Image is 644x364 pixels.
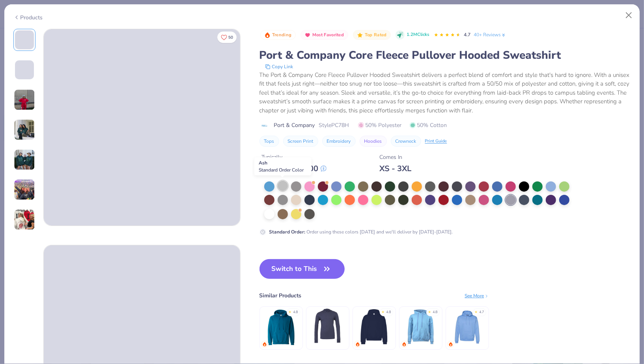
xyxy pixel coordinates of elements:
span: Top Rated [365,33,387,37]
img: User generated content [14,119,35,140]
span: Style PC78H [319,121,349,129]
div: ★ [289,310,292,313]
button: Tops [259,136,279,147]
div: XS - 3XL [380,164,412,174]
img: trending.gif [448,342,453,347]
img: User generated content [14,179,35,200]
div: Ash [254,157,312,175]
button: Hoodies [360,136,387,147]
div: See More [465,292,489,299]
div: 4.7 Stars [434,29,461,41]
img: trending.gif [355,342,360,347]
button: Screen Print [283,136,318,147]
img: Most Favorited sort [304,32,311,38]
strong: Standard Order : [269,229,306,235]
button: Badge Button [353,30,391,40]
img: Bella + Canvas Unisex Jersey Long Sleeve Hoodie [309,308,346,345]
span: 50% Polyester [358,121,402,129]
img: User generated content [14,149,35,170]
div: Typically [262,153,327,161]
button: Like [217,32,237,43]
span: 4.7 [464,32,470,38]
span: Port & Company [274,121,315,129]
span: 50 [228,35,233,39]
div: Comes In [380,153,412,161]
div: Port & Company Core Fleece Pullover Hooded Sweatshirt [259,48,631,63]
img: Fresh Prints Bond St Hoodie [402,308,439,345]
div: ★ [428,310,431,313]
button: Badge Button [260,30,296,40]
span: 50% Cotton [410,121,447,129]
div: Order using these colors [DATE] and we'll deliver by [DATE]-[DATE]. [269,228,453,235]
span: Trending [272,33,291,37]
button: copy to clipboard [263,63,296,71]
img: Gildan Adult Heavy Blend 8 Oz. 50/50 Hooded Sweatshirt [262,308,300,345]
img: trending.gif [262,342,267,347]
div: 4.8 [386,310,391,315]
img: User generated content [14,89,35,110]
button: Badge Button [301,30,348,40]
div: $ 26.00 - $ 34.00 [262,164,327,174]
div: 4.7 [480,310,484,315]
span: Standard Order Color [259,167,304,173]
span: Most Favorited [312,33,344,37]
div: Print Guide [425,138,447,145]
img: User generated content [14,209,35,230]
button: Embroidery [322,136,356,147]
button: Crewneck [391,136,421,147]
div: 4.8 [433,310,438,315]
div: The Port & Company Core Fleece Pullover Hooded Sweatshirt delivers a perfect blend of comfort and... [259,71,631,115]
button: Close [622,8,637,23]
div: Similar Products [259,291,302,300]
img: trending.gif [402,342,407,347]
span: 1.2M Clicks [407,32,429,38]
div: ★ [382,310,385,313]
img: Trending sort [264,32,271,38]
a: 40+ Reviews [474,31,506,38]
div: Products [13,13,43,22]
img: Top Rated sort [357,32,363,38]
button: Switch to This [259,259,345,279]
img: Hanes Unisex 7.8 Oz. Ecosmart 50/50 Pullover Hooded Sweatshirt [448,308,486,345]
div: 4.8 [293,310,298,315]
img: Fresh Prints Boston Heavyweight Hoodie [355,308,393,345]
img: brand logo [259,123,270,129]
div: ★ [475,310,478,313]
